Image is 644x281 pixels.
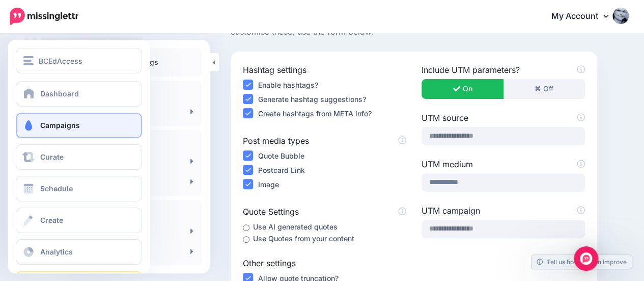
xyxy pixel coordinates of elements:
a: Schedule [16,176,142,201]
label: Quote Settings [243,206,406,218]
img: menu.png [23,56,34,65]
label: Generate hashtag suggestions? [258,93,366,105]
a: Create [16,208,142,233]
span: Dashboard [40,89,79,98]
label: UTM medium [422,158,585,170]
a: Curate [16,144,142,170]
span: Schedule [40,184,73,193]
a: Dashboard [16,81,142,107]
label: Quote Bubble [258,150,304,162]
label: UTM campaign [422,205,585,217]
a: Analytics [16,239,142,265]
label: Other settings [243,257,406,269]
label: Use AI generated quotes [253,221,338,233]
div: Open Intercom Messenger [574,246,598,271]
label: UTM source [422,112,585,124]
button: On [422,79,503,99]
label: Postcard Link [258,164,305,176]
label: Include UTM parameters? [422,64,585,76]
a: My Account [541,4,629,29]
label: Use Quotes from your content [253,233,354,244]
img: Missinglettr [10,8,78,25]
a: Campaigns [16,113,142,138]
label: Enable hashtags? [258,79,318,91]
span: Curate [40,152,64,161]
a: Tell us how we can improve [531,255,632,269]
button: BCEdAccess [16,48,142,73]
label: Image [258,178,279,190]
label: Create hashtags from META info? [258,108,372,119]
label: Hashtag settings [243,64,406,76]
button: Off [503,79,585,99]
span: Campaigns [40,121,80,130]
span: BCEdAccess [39,55,82,67]
span: Analytics [40,247,73,256]
label: Post media types [243,135,406,147]
span: Create [40,216,63,224]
